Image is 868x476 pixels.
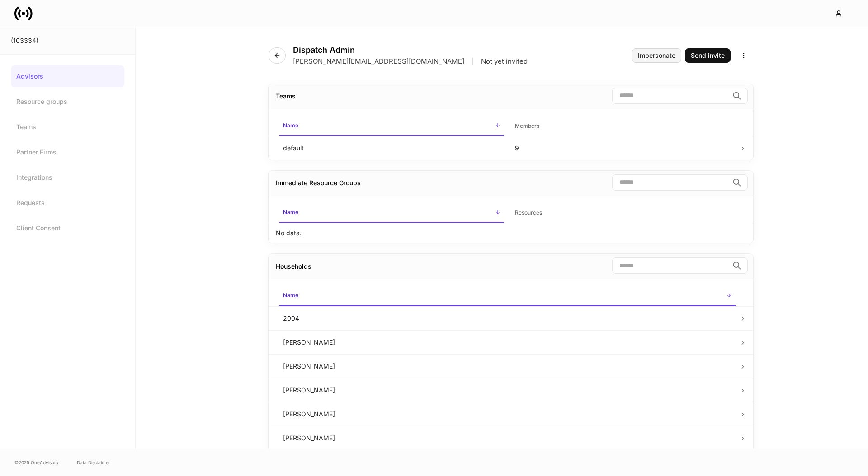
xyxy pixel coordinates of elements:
[276,136,508,160] td: default
[276,354,739,378] td: [PERSON_NAME]
[283,121,298,130] h6: Name
[515,121,539,130] h6: Members
[515,208,542,217] h6: Resources
[283,208,298,216] h6: Name
[279,117,504,136] span: Name
[11,217,124,239] a: Client Consent
[11,65,124,87] a: Advisors
[11,167,124,188] a: Integrations
[11,141,124,163] a: Partner Firms
[511,204,736,222] span: Resources
[276,92,296,101] div: Teams
[11,36,124,45] div: (103334)
[293,45,528,55] h4: Dispatch Admin
[481,57,528,66] p: Not yet invited
[276,229,302,238] p: No data.
[511,117,736,135] span: Members
[279,203,504,223] span: Name
[11,91,124,112] a: Resource groups
[14,459,59,466] span: © 2025 OneAdvisory
[276,330,739,354] td: [PERSON_NAME]
[77,459,110,466] a: Data Disclaimer
[508,136,740,160] td: 9
[276,378,739,402] td: [PERSON_NAME]
[11,192,124,214] a: Requests
[276,262,311,271] div: Households
[276,178,361,187] div: Immediate Resource Groups
[638,52,675,59] div: Impersonate
[685,48,731,63] button: Send invite
[276,426,739,450] td: [PERSON_NAME]
[283,291,298,299] h6: Name
[293,57,464,66] p: [PERSON_NAME][EMAIL_ADDRESS][DOMAIN_NAME]
[11,116,124,138] a: Teams
[276,402,739,426] td: [PERSON_NAME]
[276,306,739,330] td: 2004
[691,52,725,59] div: Send invite
[632,48,681,63] button: Impersonate
[279,286,736,306] span: Name
[472,57,474,66] p: |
